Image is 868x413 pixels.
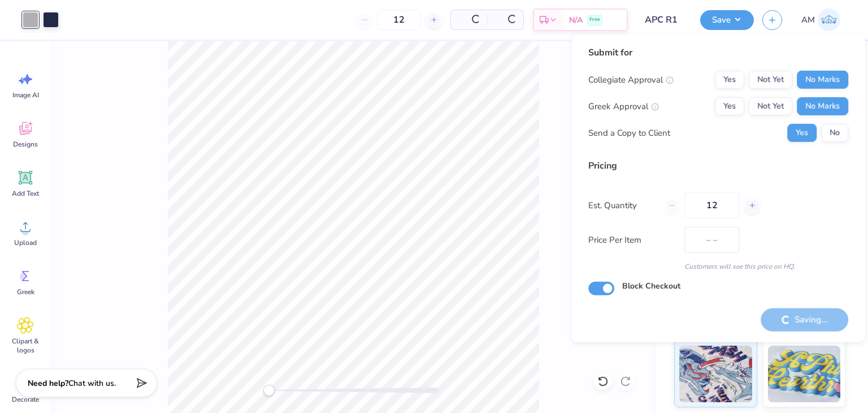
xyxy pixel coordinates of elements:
[749,71,792,89] button: Not Yet
[622,280,680,292] label: Block Checkout
[28,378,68,389] strong: Need help?
[377,10,421,30] input: – –
[679,346,752,402] img: Standard
[797,97,848,115] button: No Marks
[7,337,44,355] span: Clipart & logos
[715,97,744,115] button: Yes
[588,159,848,173] div: Pricing
[14,238,37,247] span: Upload
[684,192,739,218] input: – –
[588,199,656,212] label: Est. Quantity
[68,378,116,389] span: Chat with us.
[821,124,848,142] button: No
[700,10,754,30] button: Save
[12,91,39,100] span: Image AI
[263,385,275,396] div: Accessibility label
[797,71,848,89] button: No Marks
[588,234,676,247] label: Price Per Item
[636,8,692,31] input: Untitled Design
[801,14,815,27] span: AM
[12,189,39,198] span: Add Text
[588,100,659,113] div: Greek Approval
[589,16,600,24] span: Free
[796,8,845,31] a: AM
[818,8,840,31] img: Abhinav Mohan
[715,71,744,89] button: Yes
[17,287,34,296] span: Greek
[13,140,38,149] span: Designs
[588,74,674,87] div: Collegiate Approval
[569,14,583,26] span: N/A
[749,97,792,115] button: Not Yet
[588,127,670,140] div: Send a Copy to Client
[768,346,841,402] img: Puff Ink
[588,261,848,272] div: Customers will see this price on HQ.
[787,124,817,142] button: Yes
[12,395,39,404] span: Decorate
[588,46,848,59] div: Submit for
